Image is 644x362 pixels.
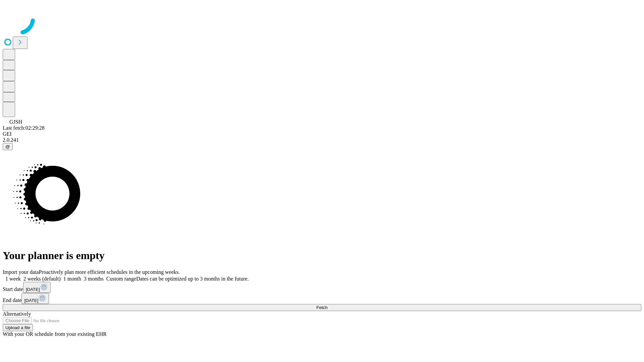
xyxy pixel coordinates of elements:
[3,249,641,262] h1: Your planner is empty
[136,276,249,282] span: Dates can be optimized up to 3 months in the future.
[316,305,327,310] span: Fetch
[84,276,104,282] span: 3 months
[3,324,33,331] button: Upload a file
[24,298,38,303] span: [DATE]
[3,131,641,137] div: GEI
[23,276,61,282] span: 2 weeks (default)
[106,276,136,282] span: Custom range
[3,143,13,150] button: @
[21,293,49,304] button: [DATE]
[3,293,641,304] div: End date
[3,304,641,311] button: Fetch
[3,137,641,143] div: 2.0.241
[9,119,22,125] span: GJSH
[3,331,107,337] span: With your OR schedule from your existing EHR
[3,282,641,293] div: Start date
[3,311,31,317] span: Alternatively
[26,287,40,292] span: [DATE]
[3,269,39,275] span: Import your data
[39,269,180,275] span: Proactively plan more efficient schedules in the upcoming weeks.
[63,276,81,282] span: 1 month
[3,125,45,131] span: Last fetch: 02:29:28
[5,276,21,282] span: 1 week
[5,144,10,149] span: @
[23,282,51,293] button: [DATE]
